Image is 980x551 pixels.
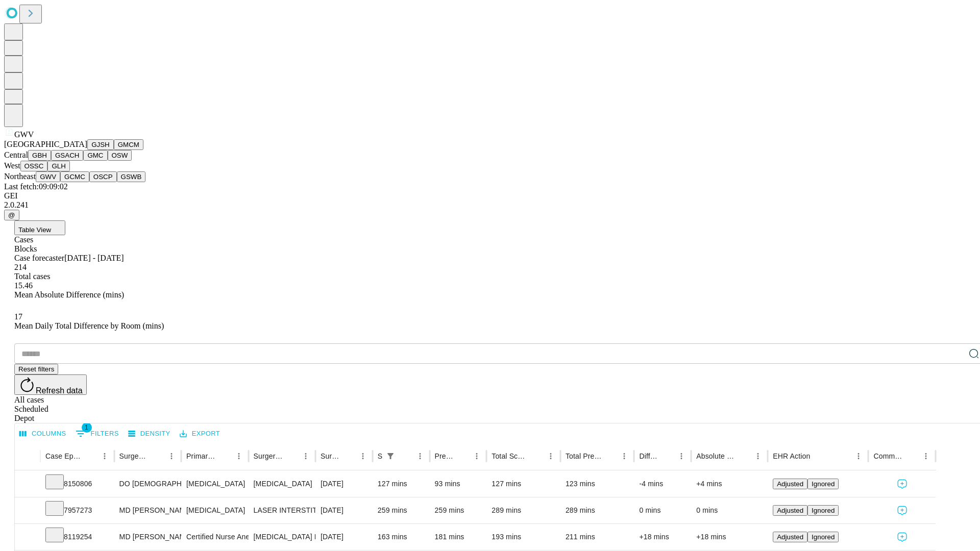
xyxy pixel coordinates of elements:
[14,364,58,374] button: Reset filters
[812,533,835,541] span: Ignored
[4,140,87,148] span: [GEOGRAPHIC_DATA]
[117,171,146,182] button: GSWB
[435,452,455,460] div: Predicted In Room Duration
[14,263,27,271] span: 214
[566,471,629,497] div: 123 mins
[696,452,736,460] div: Absolute Difference
[470,449,484,463] button: Menu
[8,211,15,219] span: @
[60,171,89,182] button: GCMC
[773,505,807,516] button: Adjusted
[492,524,555,550] div: 193 mins
[4,210,19,220] button: @
[14,374,87,395] button: Refresh data
[299,449,313,463] button: Menu
[4,182,68,191] span: Last fetch: 09:09:02
[14,290,124,299] span: Mean Absolute Difference (mins)
[341,449,356,463] button: Sort
[4,161,20,170] span: West
[177,426,223,442] button: Export
[378,471,425,497] div: 127 mins
[529,449,544,463] button: Sort
[660,449,674,463] button: Sort
[14,272,50,281] span: Total cases
[14,220,65,235] button: Table View
[639,452,659,460] div: Difference
[89,171,117,182] button: OSCP
[284,449,299,463] button: Sort
[17,426,69,442] button: Select columns
[4,201,976,210] div: 2.0.241
[14,321,164,330] span: Mean Daily Total Difference by Room (mins)
[114,139,143,150] button: GMCM
[356,449,370,463] button: Menu
[73,425,121,442] button: Show filters
[150,449,164,463] button: Sort
[811,449,825,463] button: Sort
[82,422,92,433] span: 1
[435,524,482,550] div: 181 mins
[321,452,340,460] div: Surgery Date
[773,479,807,489] button: Adjusted
[812,480,835,488] span: Ignored
[639,497,686,523] div: 0 mins
[217,449,232,463] button: Sort
[254,452,283,460] div: Surgery Name
[14,312,22,321] span: 17
[126,426,173,442] button: Density
[777,480,803,488] span: Adjusted
[737,449,751,463] button: Sort
[47,161,69,171] button: GLH
[873,452,903,460] div: Comments
[64,254,124,262] span: [DATE] - [DATE]
[639,524,686,550] div: +18 mins
[904,449,919,463] button: Sort
[639,471,686,497] div: -4 mins
[164,449,179,463] button: Menu
[186,497,243,523] div: [MEDICAL_DATA]
[435,471,482,497] div: 93 mins
[492,452,528,460] div: Total Scheduled Duration
[617,449,631,463] button: Menu
[232,449,246,463] button: Menu
[4,172,36,181] span: Northeast
[254,497,310,523] div: LASER INTERSTITIAL THERMAL THERAPY (LITT) OF LESION, INTRACRANIAL, INCLUDING [PERSON_NAME] HOLE(S...
[108,150,132,161] button: OSW
[20,529,35,546] button: Expand
[254,471,310,497] div: [MEDICAL_DATA]
[119,497,176,523] div: MD [PERSON_NAME]
[14,281,33,290] span: 15.46
[544,449,558,463] button: Menu
[321,497,367,523] div: [DATE]
[492,471,555,497] div: 127 mins
[566,452,602,460] div: Total Predicted Duration
[18,365,54,373] span: Reset filters
[851,449,866,463] button: Menu
[435,497,482,523] div: 259 mins
[751,449,765,463] button: Menu
[674,449,689,463] button: Menu
[603,449,617,463] button: Sort
[812,507,835,514] span: Ignored
[383,449,398,463] button: Show filters
[4,191,976,201] div: GEI
[45,497,109,523] div: 7957273
[51,150,83,161] button: GSACH
[119,471,176,497] div: DO [DEMOGRAPHIC_DATA] [PERSON_NAME]
[20,161,48,171] button: OSSC
[566,497,629,523] div: 289 mins
[777,533,803,541] span: Adjusted
[14,254,64,262] span: Case forecaster
[399,449,413,463] button: Sort
[28,150,51,161] button: GBH
[119,452,149,460] div: Surgeon Name
[807,505,839,516] button: Ignored
[807,479,839,489] button: Ignored
[20,475,35,493] button: Expand
[83,150,107,161] button: GMC
[14,130,34,139] span: GWV
[696,471,763,497] div: +4 mins
[696,497,763,523] div: 0 mins
[777,507,803,514] span: Adjusted
[97,449,112,463] button: Menu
